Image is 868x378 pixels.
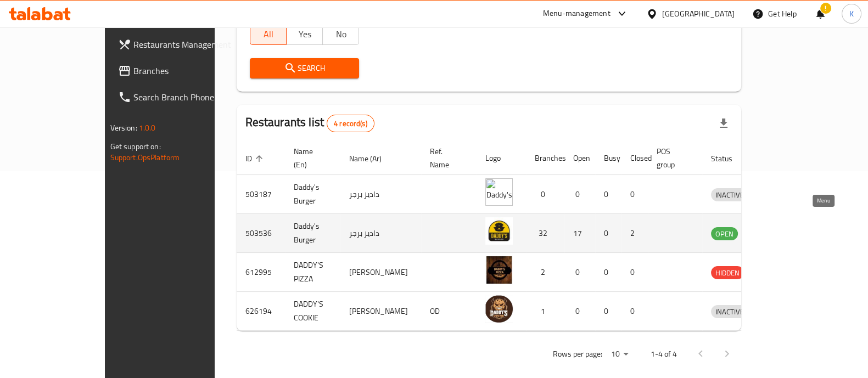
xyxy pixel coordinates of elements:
[650,347,676,361] p: 1-4 of 4
[621,253,648,292] td: 0
[285,253,340,292] td: DADDY'S PIZZA
[621,214,648,253] td: 2
[285,292,340,331] td: DADDY'S COOKIE
[250,58,360,78] button: Search
[711,305,748,318] div: INACTIVE
[595,142,621,175] th: Busy
[477,142,526,175] th: Logo
[237,214,285,253] td: 503536
[711,306,748,318] span: INACTIVE
[245,114,374,132] h2: Restaurants list
[621,175,648,214] td: 0
[255,26,282,42] span: All
[595,292,621,331] td: 0
[340,253,421,292] td: [PERSON_NAME]
[421,292,477,331] td: OD
[595,253,621,292] td: 0
[237,142,799,331] table: enhanced table
[485,178,513,206] img: Daddy's Burger
[485,217,513,245] img: Daddy's Burger
[662,8,735,20] div: [GEOGRAPHIC_DATA]
[526,292,564,331] td: 1
[485,295,513,323] img: DADDY'S COOKIE
[543,7,611,20] div: Menu-management
[552,347,602,361] p: Rows per page:
[259,61,351,75] span: Search
[485,256,513,284] img: DADDY'S PIZZA
[109,84,250,110] a: Search Branch Phone
[109,31,250,58] a: Restaurants Management
[245,152,266,165] span: ID
[109,58,250,84] a: Branches
[285,214,340,253] td: Daddy's Burger
[340,214,421,253] td: داديز برجر
[526,142,564,175] th: Branches
[327,26,355,42] span: No
[606,346,632,363] div: Rows per page:
[711,227,738,240] div: OPEN
[340,292,421,331] td: [PERSON_NAME]
[133,64,241,77] span: Branches
[711,267,744,279] span: HIDDEN
[237,292,285,331] td: 626194
[139,121,156,135] span: 1.0.0
[237,253,285,292] td: 612995
[595,214,621,253] td: 0
[711,189,748,201] span: INACTIVE
[595,175,621,214] td: 0
[110,121,137,135] span: Version:
[327,115,374,132] div: Total records count
[430,145,463,171] span: Ref. Name
[621,142,648,175] th: Closed
[110,139,161,154] span: Get support on:
[526,175,564,214] td: 0
[327,119,374,129] span: 4 record(s)
[711,152,747,165] span: Status
[133,38,241,51] span: Restaurants Management
[564,142,595,175] th: Open
[711,228,738,240] span: OPEN
[110,150,180,165] a: Support.OpsPlatform
[250,23,287,45] button: All
[657,145,689,171] span: POS group
[294,145,327,171] span: Name (En)
[564,175,595,214] td: 0
[526,214,564,253] td: 32
[564,253,595,292] td: 0
[291,26,318,42] span: Yes
[621,292,648,331] td: 0
[710,110,737,137] div: Export file
[286,23,323,45] button: Yes
[711,266,744,279] div: HIDDEN
[849,8,854,20] span: K
[564,214,595,253] td: 17
[322,23,359,45] button: No
[564,292,595,331] td: 0
[285,175,340,214] td: Daddy's Burger
[526,253,564,292] td: 2
[133,91,241,104] span: Search Branch Phone
[237,175,285,214] td: 503187
[340,175,421,214] td: داديز برجر
[349,152,396,165] span: Name (Ar)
